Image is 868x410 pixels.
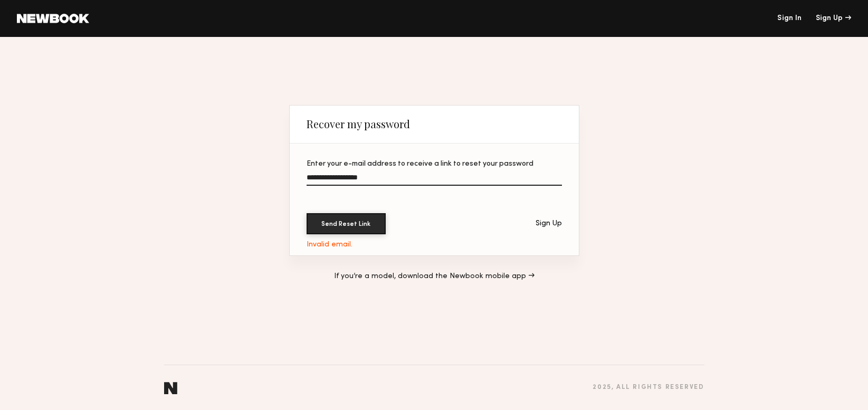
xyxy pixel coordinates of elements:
[593,384,704,391] div: 2025 , all rights reserved
[777,15,802,22] a: Sign In
[307,213,386,234] button: Send Reset Link
[307,118,410,130] div: Recover my password
[307,160,562,168] div: Enter your e-mail address to receive a link to reset your password
[307,174,562,186] input: Enter your e-mail address to receive a link to reset your password
[307,241,352,249] div: Invalid email.
[816,15,851,22] div: Sign Up
[334,273,535,280] a: If you’re a model, download the Newbook mobile app →
[536,220,562,227] div: Sign Up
